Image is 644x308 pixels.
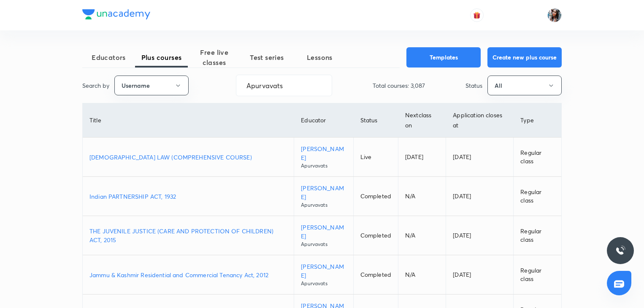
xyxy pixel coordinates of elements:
[398,103,446,138] th: Next class on
[473,11,481,19] img: avatar
[514,138,561,177] td: Regular class
[82,81,109,90] p: Search by
[301,184,346,201] p: [PERSON_NAME]
[487,76,562,95] button: All
[514,216,561,255] td: Regular class
[514,255,561,294] td: Regular class
[301,144,346,170] a: [PERSON_NAME]Apurvavats
[615,246,625,256] img: ttu
[301,262,346,280] p: [PERSON_NAME]
[446,138,514,177] td: [DATE]
[293,52,346,62] span: Lessons
[353,138,398,177] td: Live
[82,9,150,22] a: Company Logo
[301,262,346,287] a: [PERSON_NAME]Apurvavats
[514,177,561,216] td: Regular class
[188,47,241,68] span: Free live classes
[135,52,188,62] span: Plus courses
[301,184,346,209] a: [PERSON_NAME]Apurvavats
[465,81,482,90] p: Status
[398,255,446,294] td: N/A
[236,75,332,96] input: Search...
[353,177,398,216] td: Completed
[398,216,446,255] td: N/A
[301,223,346,248] a: [PERSON_NAME]Apurvavats
[82,9,150,19] img: Company Logo
[82,52,135,62] span: Educators
[83,103,294,138] th: Title
[301,201,346,209] p: Apurvavats
[446,177,514,216] td: [DATE]
[446,255,514,294] td: [DATE]
[398,138,446,177] td: [DATE]
[470,8,484,22] button: avatar
[89,270,287,279] a: Jammu & Kashmir Residential and Commercial Tenancy Act, 2012
[301,162,346,170] p: Apurvavats
[241,52,293,62] span: Test series
[353,255,398,294] td: Completed
[301,280,346,287] p: Apurvavats
[373,81,425,90] p: Total courses: 3,087
[89,192,287,201] a: Indian PARTNERSHIP ACT, 1932
[89,227,287,244] a: THE JUVENILE JUSTICE (CARE AND PROTECTION OF CHILDREN) ACT, 2015
[301,240,346,248] p: Apurvavats
[547,8,562,22] img: Neha Kardam
[406,47,481,68] button: Templates
[398,177,446,216] td: N/A
[301,144,346,162] p: [PERSON_NAME]
[89,153,287,162] a: [DEMOGRAPHIC_DATA] LAW (COMPREHENSIVE COURSE)
[487,47,562,68] button: Create new plus course
[446,216,514,255] td: [DATE]
[514,103,561,138] th: Type
[353,103,398,138] th: Status
[353,216,398,255] td: Completed
[446,103,514,138] th: Application closes at
[301,223,346,240] p: [PERSON_NAME]
[294,103,353,138] th: Educator
[114,76,189,95] button: Username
